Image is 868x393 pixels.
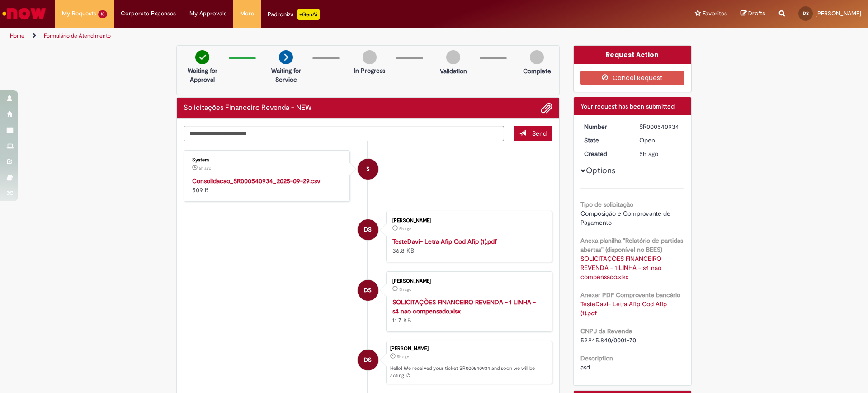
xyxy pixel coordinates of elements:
div: Open [639,136,681,145]
li: Davi Souza [184,341,552,384]
time: 29/09/2025 09:49:57 [639,150,658,158]
a: Formulário de Atendimento [44,32,111,39]
p: Complete [523,66,551,76]
button: Send [514,126,552,141]
a: Home [10,32,24,39]
img: img-circle-grey.png [446,50,460,64]
a: Consolidacao_SR000540934_2025-09-29.csv [192,177,321,185]
span: Composição e Comprovante de Pagamento [580,209,672,227]
span: Favorites [703,9,727,18]
span: DS [364,219,372,241]
div: 509 B [192,176,343,194]
div: Davi Souza [358,280,378,301]
span: 5h ago [199,166,211,171]
div: System [192,157,343,163]
a: TesteDavi- Letra Afip Cod Afip (1).pdf [392,237,497,246]
span: 5h ago [639,150,658,158]
span: Corporate Expenses [121,9,176,18]
div: System [358,159,378,180]
time: 29/09/2025 09:59:20 [199,166,211,171]
div: 29/09/2025 09:49:57 [639,149,681,158]
span: Send [532,129,547,137]
span: 5h ago [399,226,411,232]
img: img-circle-grey.png [363,50,377,64]
time: 29/09/2025 09:49:36 [399,287,411,292]
dt: Created [577,149,633,158]
ul: Page breadcrumbs [7,28,572,44]
div: [PERSON_NAME] [390,346,547,351]
span: My Requests [62,9,96,18]
b: Anexar PDF Comprovante bancário [580,291,680,299]
span: DS [803,10,809,16]
dt: Number [577,122,633,131]
span: 5h ago [397,354,409,360]
time: 29/09/2025 09:49:57 [397,354,409,360]
div: Request Action [574,46,692,64]
button: Add attachments [541,102,552,114]
h2: Solicitações Financeiro Revenda - NEW Ticket history [184,104,311,112]
img: img-circle-grey.png [530,50,544,64]
img: arrow-next.png [279,50,293,64]
textarea: Type your message here... [184,126,504,141]
button: Cancel Request [580,71,685,85]
span: Your request has been submitted [580,102,675,110]
div: Padroniza [268,9,320,20]
p: +GenAi [297,9,320,20]
div: 11.7 KB [392,298,543,325]
span: [PERSON_NAME] [816,9,861,17]
img: check-circle-green.png [195,50,209,64]
b: Tipo de solicitação [580,200,633,208]
time: 29/09/2025 09:49:48 [399,226,411,232]
span: DS [364,279,372,301]
span: S [366,158,370,180]
div: 36.8 KB [392,237,543,255]
span: 18 [98,10,107,18]
b: Description [580,354,613,362]
p: Waiting for Approval [180,66,224,84]
dt: State [577,136,633,145]
a: SOLICITAÇÕES FINANCEIRO REVENDA - 1 LINHA - s4 nao compensado.xlsx [392,298,536,315]
a: Drafts [741,9,765,18]
img: ServiceNow [1,5,47,23]
span: asd [580,363,590,371]
p: Validation [440,66,467,76]
p: In Progress [354,66,385,75]
b: Anexa planilha "Relatório de partidas abertas" (disponível no BEES) [580,237,683,254]
a: Download TesteDavi- Letra Afip Cod Afip (1).pdf [580,300,669,317]
p: Hello! We received your ticket SR000540934 and soon we will be acting. [390,365,547,379]
div: Davi Souza [358,350,378,370]
b: CNPJ da Revenda [580,327,632,335]
span: Drafts [748,9,765,18]
div: [PERSON_NAME] [392,279,543,284]
p: Waiting for Service [264,66,308,84]
div: SR000540934 [639,122,681,131]
div: [PERSON_NAME] [392,218,543,223]
span: 5h ago [399,287,411,292]
span: My Approvals [189,9,226,18]
div: Davi Souza [358,219,378,240]
a: Download SOLICITAÇÕES FINANCEIRO REVENDA - 1 LINHA - s4 nao compensado.xlsx [580,255,663,281]
span: 59.945.840/0001-70 [580,336,636,344]
span: More [240,9,254,18]
span: DS [364,349,372,371]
